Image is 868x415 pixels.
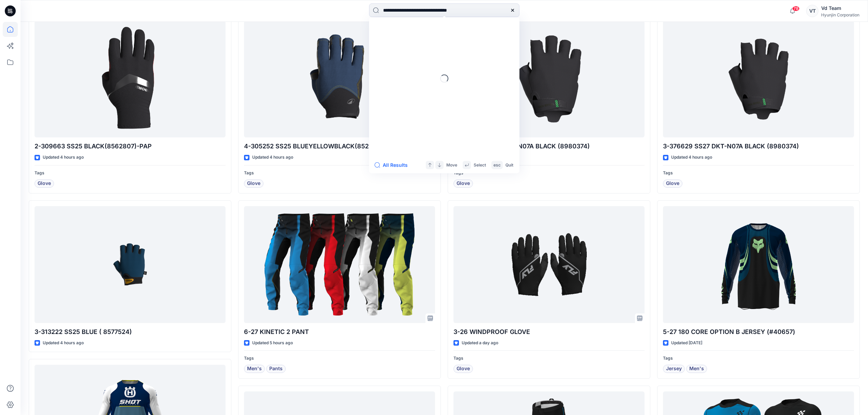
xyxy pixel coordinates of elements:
p: 4-305252 SS25 BLUEYELLOWBLACK(8528243)-PAP [244,142,435,151]
a: 4-305252 SS25 BLUEYELLOWBLACK(8528243)-PAP [244,21,435,138]
p: Tags [244,355,435,362]
p: Tags [35,170,226,177]
div: VT [806,5,818,17]
div: Vd Team [821,4,859,12]
p: 6-27 KINETIC 2 PANT [244,327,435,337]
p: 2-309663 SS25 BLACK(8562807)-PAP [35,142,226,151]
p: Updated 4 hours ago [43,154,84,161]
span: Glove [457,365,470,373]
a: 6-27 KINETIC 2 PANT [244,206,435,323]
p: Tags [663,170,854,177]
button: All Results [375,161,412,169]
p: Quit [505,161,513,169]
p: Updated 4 hours ago [43,339,84,347]
a: 3-26 WINDPROOF GLOVE [453,206,645,323]
p: 3-26 WINDPROOF GLOVE [453,327,645,337]
p: Updated a day ago [462,339,498,347]
p: 3-313222 SS25 BLUE ( 8577524) [35,327,226,337]
span: Glove [457,179,470,188]
p: 5-27 180 CORE OPTION B JERSEY (#40657) [663,327,854,337]
p: Tags [453,355,645,362]
span: Glove [247,179,260,188]
p: Tags [244,170,435,177]
a: 5-27 180 CORE OPTION B JERSEY (#40657) [663,206,854,323]
span: Jersey [666,365,682,373]
a: 4-376629 SS27 DKT-N07A BLACK (8980374) [453,21,645,138]
span: Men's [689,365,704,373]
span: Glove [38,179,51,188]
span: Glove [666,179,679,188]
span: Pants [269,365,283,373]
p: esc [493,161,501,169]
p: Updated 4 hours ago [252,154,293,161]
span: 78 [792,6,800,11]
p: Move [446,161,457,169]
span: Men's [247,365,262,373]
p: Select [474,161,486,169]
p: 3-376629 SS27 DKT-N07A BLACK (8980374) [663,142,854,151]
p: 4-376629 SS27 DKT-N07A BLACK (8980374) [453,142,645,151]
a: 3-376629 SS27 DKT-N07A BLACK (8980374) [663,21,854,138]
p: Updated 4 hours ago [671,154,712,161]
p: Updated [DATE] [671,339,702,347]
p: Tags [663,355,854,362]
div: Hyunjin Corporation [821,12,859,17]
a: 2-309663 SS25 BLACK(8562807)-PAP [35,21,226,138]
p: Tags [453,170,645,177]
a: 3-313222 SS25 BLUE ( 8577524) [35,206,226,323]
p: Updated 5 hours ago [252,339,293,347]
